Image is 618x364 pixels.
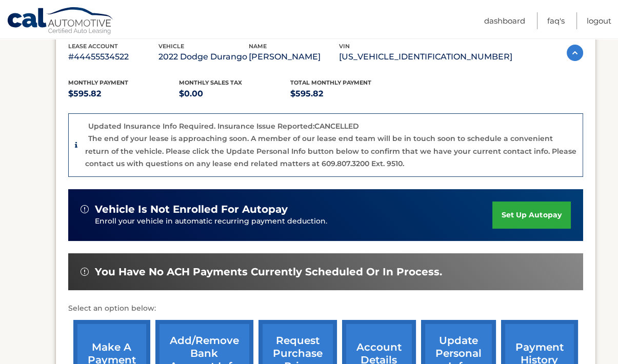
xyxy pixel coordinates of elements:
[158,43,184,50] span: vehicle
[95,266,442,278] span: You have no ACH payments currently scheduled or in process.
[492,201,570,229] a: set up autopay
[88,122,359,131] p: Updated Insurance Info Required. Insurance Issue Reported:CANCELLED
[95,216,493,227] p: Enroll your vehicle in automatic recurring payment deduction.
[249,50,339,64] p: [PERSON_NAME]
[81,268,89,276] img: alert-white.svg
[95,203,288,216] span: vehicle is not enrolled for autopay
[7,7,114,36] a: Cal Automotive
[68,43,118,50] span: lease account
[68,87,180,101] p: $595.82
[547,12,565,29] a: FAQ's
[339,50,512,64] p: [US_VEHICLE_IDENTIFICATION_NUMBER]
[484,12,525,29] a: Dashboard
[249,43,267,50] span: name
[179,87,290,101] p: $0.00
[179,79,242,86] span: Monthly sales Tax
[567,45,583,61] img: accordion-active.svg
[290,87,402,101] p: $595.82
[68,79,128,86] span: Monthly Payment
[68,50,158,64] p: #44455534522
[81,205,89,213] img: alert-white.svg
[85,134,576,168] p: The end of your lease is approaching soon. A member of our lease end team will be in touch soon t...
[339,43,350,50] span: vin
[290,79,371,86] span: Total Monthly Payment
[158,50,249,64] p: 2022 Dodge Durango
[587,12,611,29] a: Logout
[68,302,583,315] p: Select an option below:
